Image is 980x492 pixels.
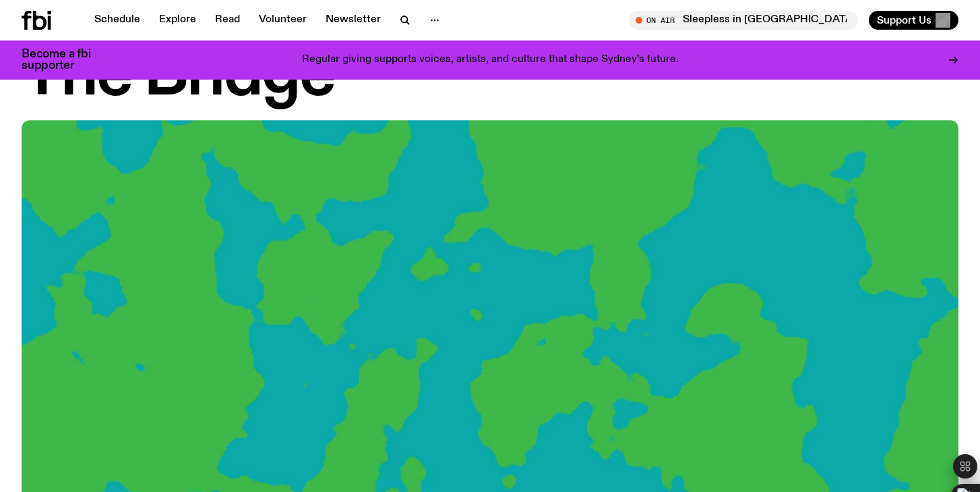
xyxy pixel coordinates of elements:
h1: The Bridge [22,46,958,107]
a: Explore [151,11,204,30]
button: Support Us [869,11,958,30]
p: Regular giving supports voices, artists, and culture that shape Sydney’s future. [302,54,679,66]
a: Volunteer [251,11,315,30]
a: Schedule [86,11,148,30]
a: Read [207,11,248,30]
a: Newsletter [317,11,389,30]
button: On AirSleepless in [GEOGRAPHIC_DATA] [629,11,858,30]
span: Support Us [877,14,931,26]
h3: Become a fbi supporter [22,49,108,72]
